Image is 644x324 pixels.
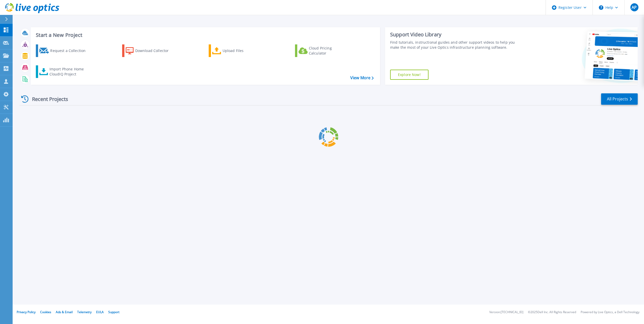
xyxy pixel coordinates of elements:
a: View More [350,75,374,80]
a: Upload Files [209,44,265,57]
a: Request a Collection [36,44,92,57]
a: Cloud Pricing Calculator [295,44,351,57]
a: Download Collector [122,44,178,57]
li: © 2025 Dell Inc. All Rights Reserved [528,311,576,314]
span: AP [632,5,637,9]
a: EULA [96,310,104,314]
div: Recent Projects [19,93,75,105]
div: Download Collector [135,46,176,56]
div: Find tutorials, instructional guides and other support videos to help you make the most of your L... [390,40,521,50]
a: Support [108,310,119,314]
div: Import Phone Home CloudIQ Project [49,67,89,77]
div: Upload Files [223,46,263,56]
a: Cookies [40,310,51,314]
a: Telemetry [77,310,92,314]
li: Powered by Live Optics, a Dell Technology [581,311,639,314]
a: All Projects [601,93,638,105]
div: Support Video Library [390,31,521,38]
a: Explore Now! [390,70,428,80]
div: Request a Collection [50,46,91,56]
a: Ads & Email [56,310,73,314]
h3: Start a New Project [36,32,373,38]
div: Cloud Pricing Calculator [309,46,349,56]
a: Privacy Policy [17,310,36,314]
li: Version: [TECHNICAL_ID] [489,311,523,314]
